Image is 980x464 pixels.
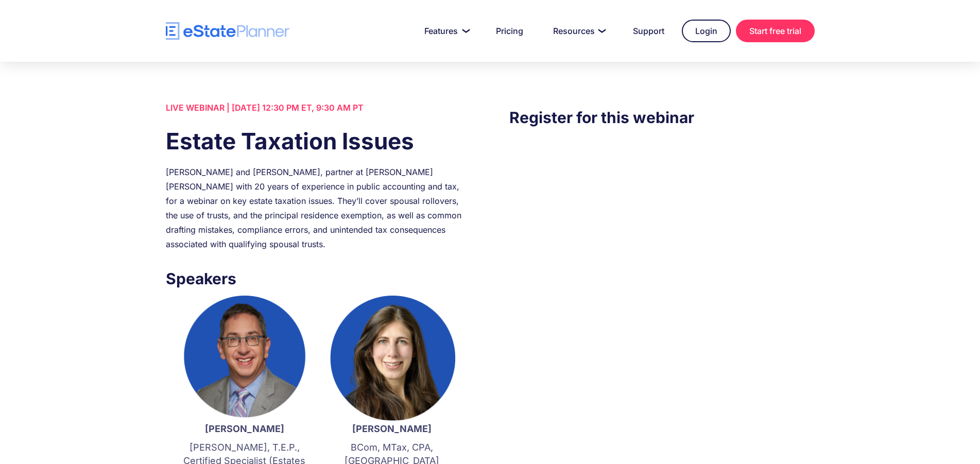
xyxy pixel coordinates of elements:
a: Start free trial [736,20,815,42]
a: Support [621,21,677,41]
strong: [PERSON_NAME] [352,423,432,434]
h1: Estate Taxation Issues [166,125,471,157]
iframe: Form 0 [509,150,814,167]
a: Pricing [484,21,536,41]
div: [PERSON_NAME] and [PERSON_NAME], partner at [PERSON_NAME] [PERSON_NAME] with 20 years of experien... [166,165,471,251]
div: LIVE WEBINAR | [DATE] 12:30 PM ET, 9:30 AM PT [166,100,471,115]
a: Resources [541,21,615,41]
strong: [PERSON_NAME] [205,423,284,434]
h3: Speakers [166,267,471,290]
a: home [166,22,289,40]
a: Features [412,21,478,41]
h3: Register for this webinar [509,106,814,129]
a: Login [682,20,731,42]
